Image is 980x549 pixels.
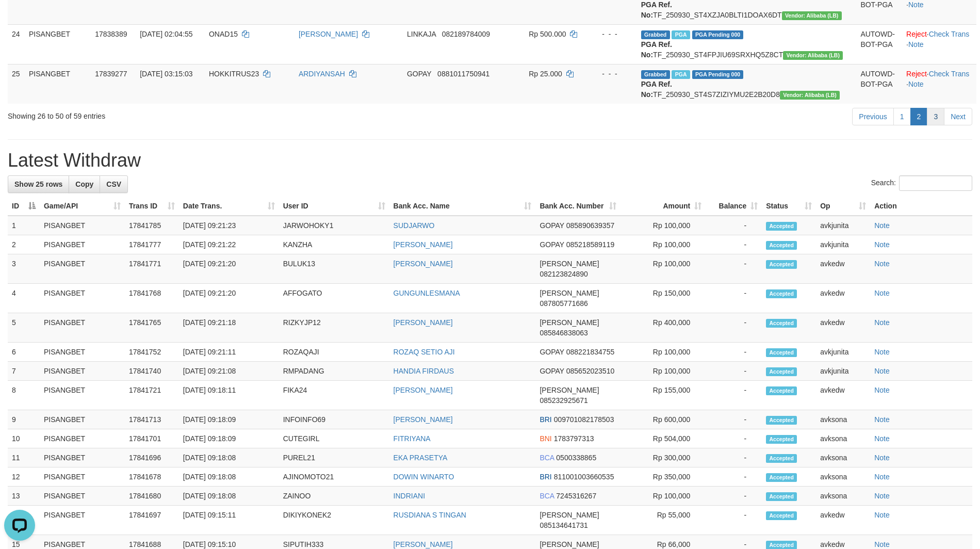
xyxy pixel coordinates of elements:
[706,254,762,284] td: -
[906,70,927,78] a: Reject
[540,240,564,249] span: GOPAY
[40,343,125,362] td: PISANGBET
[766,454,797,463] span: Accepted
[540,434,551,443] span: BNI
[893,108,911,125] a: 1
[8,467,40,487] td: 12
[641,1,672,19] b: PGA Ref. No:
[8,64,25,104] td: 25
[125,362,179,381] td: 17841740
[902,24,976,64] td: · ·
[40,410,125,429] td: PISANGBET
[179,313,279,343] td: [DATE] 09:21:18
[874,540,890,548] a: Note
[816,235,870,254] td: avkjunita
[540,299,587,308] span: Copy 087805771686 to clipboard
[394,318,453,327] a: [PERSON_NAME]
[279,216,389,235] td: JARWOHOKY1
[706,381,762,410] td: -
[279,448,389,467] td: PUREL21
[8,429,40,448] td: 10
[906,30,927,38] a: Reject
[540,329,587,337] span: Copy 085846838063 to clipboard
[766,289,797,298] span: Accepted
[125,381,179,410] td: 17841721
[766,473,797,482] span: Accepted
[620,410,706,429] td: Rp 600,000
[637,64,857,104] td: TF_250930_ST4S7ZIZIYMU2E2B20D8
[874,473,890,481] a: Note
[556,492,596,500] span: Copy 7245316267 to clipboard
[8,410,40,429] td: 9
[394,540,453,548] a: [PERSON_NAME]
[852,108,893,125] a: Previous
[706,313,762,343] td: -
[816,216,870,235] td: avkjunita
[620,235,706,254] td: Rp 100,000
[540,454,554,462] span: BCA
[40,254,125,284] td: PISANGBET
[706,429,762,448] td: -
[540,473,551,481] span: BRI
[766,222,797,231] span: Accepted
[140,30,192,38] span: [DATE] 02:04:55
[706,487,762,506] td: -
[944,108,972,125] a: Next
[816,448,870,467] td: avksona
[706,343,762,362] td: -
[620,448,706,467] td: Rp 300,000
[69,175,100,193] a: Copy
[766,348,797,357] span: Accepted
[566,240,614,249] span: Copy 085218589119 to clipboard
[566,221,614,230] span: Copy 085890639357 to clipboard
[554,415,614,424] span: Copy 009701082178503 to clipboard
[540,367,564,375] span: GOPAY
[40,487,125,506] td: PISANGBET
[279,429,389,448] td: CUTEGIRL
[908,1,924,9] a: Note
[125,254,179,284] td: 17841771
[8,284,40,313] td: 4
[529,70,562,78] span: Rp 25.000
[40,284,125,313] td: PISANGBET
[908,40,924,49] a: Note
[40,429,125,448] td: PISANGBET
[394,386,453,394] a: [PERSON_NAME]
[706,506,762,535] td: -
[766,367,797,376] span: Accepted
[179,381,279,410] td: [DATE] 09:18:11
[540,396,587,405] span: Copy 085232925671 to clipboard
[394,240,453,249] a: [PERSON_NAME]
[125,197,179,216] th: Trans ID: activate to sort column ascending
[816,284,870,313] td: avkedw
[40,362,125,381] td: PISANGBET
[394,289,460,297] a: GUNGUNLESMANA
[620,343,706,362] td: Rp 100,000
[874,221,890,230] a: Note
[106,180,121,188] span: CSV
[179,410,279,429] td: [DATE] 09:18:09
[766,260,797,269] span: Accepted
[692,30,744,39] span: PGA Pending
[279,254,389,284] td: BULUK13
[8,362,40,381] td: 7
[620,313,706,343] td: Rp 400,000
[40,467,125,487] td: PISANGBET
[874,260,890,268] a: Note
[874,511,890,519] a: Note
[816,381,870,410] td: avkedw
[637,24,857,64] td: TF_250930_ST4FPJIU69SRXHQ5Z8CT
[554,473,614,481] span: Copy 811001003660535 to clipboard
[394,221,435,230] a: SUDJARWO
[299,70,345,78] a: ARDIYANSAH
[620,197,706,216] th: Amount: activate to sort column ascending
[766,492,797,501] span: Accepted
[279,343,389,362] td: ROZAQAJI
[929,30,970,38] a: Check Trans
[179,254,279,284] td: [DATE] 09:21:20
[535,197,620,216] th: Bank Acc. Number: activate to sort column ascending
[179,235,279,254] td: [DATE] 09:21:22
[279,197,389,216] th: User ID: activate to sort column ascending
[540,492,554,500] span: BCA
[766,435,797,444] span: Accepted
